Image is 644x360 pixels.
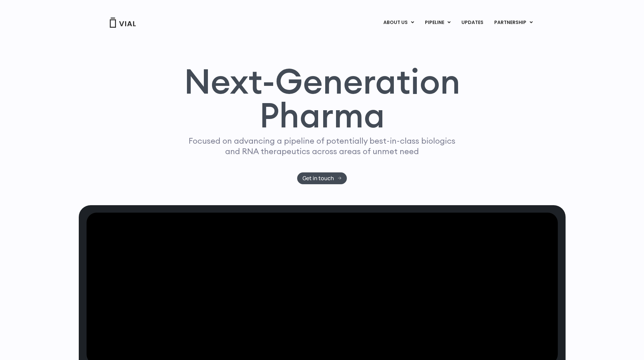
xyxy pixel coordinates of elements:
[109,18,136,28] img: Vial Logo
[297,172,347,184] a: Get in touch
[186,136,458,157] p: Focused on advancing a pipeline of potentially best-in-class biologics and RNA therapeutics acros...
[489,17,538,28] a: PARTNERSHIPMenu Toggle
[176,64,469,133] h1: Next-Generation Pharma
[303,176,334,181] span: Get in touch
[456,17,488,28] a: UPDATES
[420,17,456,28] a: PIPELINEMenu Toggle
[378,17,419,28] a: ABOUT USMenu Toggle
